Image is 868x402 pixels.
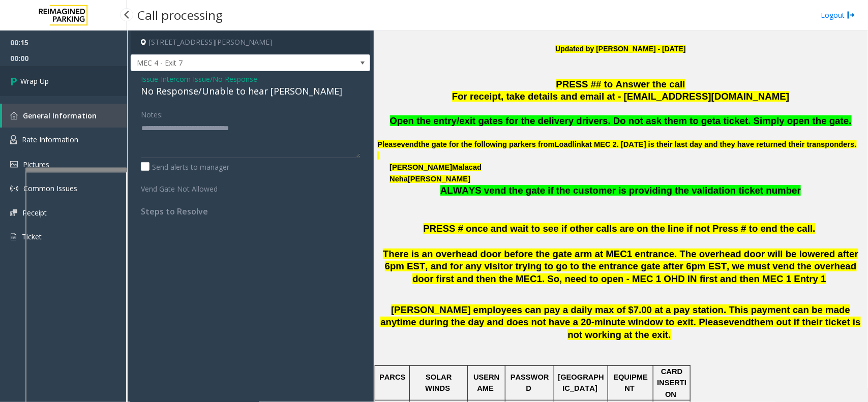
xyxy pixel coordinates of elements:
span: PRESS # once and wait to see if other calls are on the line if not Press # to end the call. [423,223,815,234]
span: at MEC 2. [DATE] is their last day and they have returned their transponders. [585,140,856,148]
span: a ticket. Simply open the gate. [715,115,851,126]
span: ALWAYS vend the gate if the customer is providing the validation ticket number [440,185,801,196]
h4: [STREET_ADDRESS][PERSON_NAME] [131,30,370,54]
span: Neha [390,175,408,183]
span: Intercom Issue/No Response [161,74,257,84]
span: CARD INSERTION [657,367,686,398]
span: PASSWORD [511,373,549,392]
span: the gate for the following parkers from [418,140,555,148]
a: Logout [821,10,855,20]
span: . [668,329,671,340]
b: Updated by [PERSON_NAME] - [DATE] [555,45,685,53]
label: Send alerts to manager [141,162,229,172]
img: 'icon' [10,184,18,193]
span: Wrap Up [20,76,49,86]
img: 'icon' [10,209,17,216]
span: [PERSON_NAME] [408,175,470,183]
span: MEC 4 - Exit 7 [131,55,322,71]
span: vend [729,317,752,328]
span: Receipt [22,208,47,218]
span: Loadlink [555,140,585,149]
span: [GEOGRAPHIC_DATA] [558,373,604,392]
span: General Information [23,111,97,120]
span: Malacad [452,163,482,172]
span: USERNAME [473,373,499,392]
span: Common Issues [23,183,77,193]
a: General Information [2,104,127,128]
img: 'icon' [10,161,18,168]
span: Open the entry/exit gates for the delivery drivers. Do not ask them to get [390,115,716,126]
span: - [158,74,257,84]
span: [PERSON_NAME] employees can pay a daily max of $7.00 at a pay station. This payment can be made a... [380,304,850,328]
span: EQUIPMENT [614,373,648,392]
span: PARCS [379,373,405,381]
span: Issue [141,74,158,84]
span: Rate Information [22,135,78,144]
span: Ticket [22,232,42,241]
h3: Call processing [132,3,228,27]
img: 'icon' [10,112,18,119]
div: No Response/Unable to hear [PERSON_NAME] [141,84,360,98]
span: SOLAR WINDS [425,373,454,392]
span: Please [377,140,401,148]
span: For receipt, take details and email at - [EMAIL_ADDRESS][DOMAIN_NAME] [452,91,789,102]
label: Notes: [141,106,163,120]
label: Vend Gate Not Allowed [138,180,232,194]
span: PRESS ## to Answer the call [556,79,685,89]
img: 'icon' [10,232,17,241]
span: [PERSON_NAME] [390,163,452,171]
h4: Steps to Resolve [141,207,360,217]
span: vend [401,140,418,149]
span: Pictures [23,160,49,169]
span: There is an overhead door before the gate arm at MEC1 entrance. The overhead door will be lowered... [383,249,858,285]
img: 'icon' [10,135,17,144]
img: logout [847,10,855,20]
